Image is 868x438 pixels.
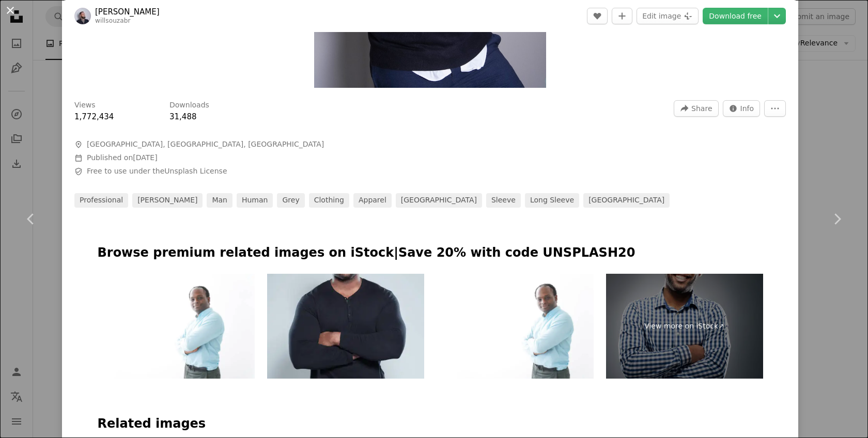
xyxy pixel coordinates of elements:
[764,100,786,117] button: More Actions
[612,8,632,24] button: Add to Collection
[237,193,273,208] a: human
[768,8,786,24] button: Choose download size
[133,153,157,162] time: August 19, 2021 at 9:19:34 PM CDT
[740,101,754,116] span: Info
[583,193,670,208] a: [GEOGRAPHIC_DATA]
[637,8,699,24] button: Edit image
[74,100,96,111] h3: Views
[87,139,324,150] span: [GEOGRAPHIC_DATA], [GEOGRAPHIC_DATA], [GEOGRAPHIC_DATA]
[691,101,712,116] span: Share
[169,112,197,121] span: 31,488
[353,193,392,208] a: apparel
[98,416,763,432] h4: Related images
[587,8,608,24] button: Like
[437,274,594,379] img: Young black man arms Crossed
[396,193,482,208] a: [GEOGRAPHIC_DATA]
[674,100,718,117] button: Share this image
[703,8,768,24] a: Download free
[74,8,91,24] img: Go to Willian Souza's profile
[723,100,761,117] button: Stats about this image
[74,193,128,208] a: professional
[98,245,763,261] p: Browse premium related images on iStock | Save 20% with code UNSPLASH20
[207,193,233,208] a: man
[486,193,521,208] a: sleeve
[309,193,349,208] a: clothing
[95,17,131,24] a: willsouzabr
[87,166,227,177] span: Free to use under the
[95,7,160,17] a: [PERSON_NAME]
[525,193,579,208] a: long sleeve
[132,193,203,208] a: [PERSON_NAME]
[164,167,227,175] a: Unsplash License
[87,153,158,162] span: Published on
[267,274,424,379] img: Handsome young afro american man in studio
[74,112,114,121] span: 1,772,434
[169,100,209,111] h3: Downloads
[606,274,763,379] a: View more on iStock↗
[277,193,304,208] a: grey
[98,274,255,379] img: Young black man arms Crossed
[806,169,868,269] a: Next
